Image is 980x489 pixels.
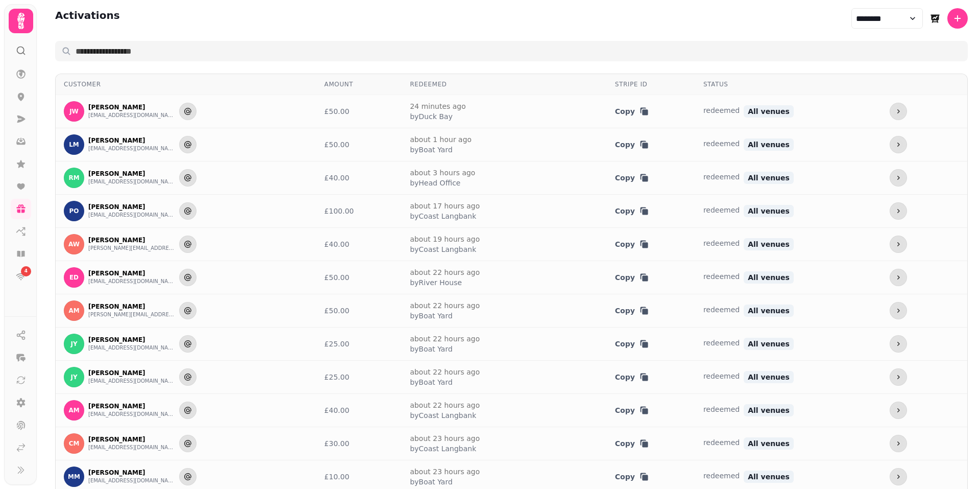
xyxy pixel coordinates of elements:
span: redeemed [703,372,740,380]
button: Send to [179,236,197,253]
span: redeemed [703,106,740,114]
span: 4 [24,268,28,275]
span: PO [69,207,79,215]
button: more [890,136,907,153]
span: by Boat Yard [410,311,480,321]
span: JY [70,374,77,381]
span: redeemed [703,239,740,247]
p: [PERSON_NAME] [88,136,175,145]
button: [EMAIL_ADDRESS][DOMAIN_NAME] [88,444,175,452]
span: RM [68,174,79,181]
div: £50.00 [324,139,394,150]
span: redeemed [703,438,740,447]
button: [PERSON_NAME][EMAIL_ADDRESS][PERSON_NAME][DOMAIN_NAME] [88,311,175,319]
a: 24 minutes ago [410,102,465,110]
div: £10.00 [324,472,394,482]
span: All venues [744,437,794,450]
button: Send to [179,302,197,319]
p: [PERSON_NAME] [88,402,175,410]
button: more [890,368,907,386]
div: £50.00 [324,306,394,316]
span: JW [69,108,79,115]
div: £40.00 [324,405,394,415]
button: Send to [179,202,197,220]
p: [PERSON_NAME] [88,336,175,344]
button: Copy [615,405,649,415]
span: redeemed [703,405,740,413]
button: [EMAIL_ADDRESS][DOMAIN_NAME] [88,277,175,286]
span: redeemed [703,173,740,181]
span: All venues [744,371,794,383]
span: redeemed [703,206,740,214]
span: LM [69,141,79,148]
button: Copy [615,173,649,183]
button: Send to [179,468,197,485]
span: by Coast Langbank [410,410,480,421]
p: [PERSON_NAME] [88,269,175,277]
p: [PERSON_NAME] [88,369,175,377]
button: Copy [615,306,649,316]
p: [PERSON_NAME] [88,103,175,111]
button: Copy [615,206,649,216]
span: redeemed [703,272,740,281]
button: Copy [615,339,649,349]
span: by River House [410,277,480,288]
span: JY [70,340,77,347]
button: Send to [179,103,197,120]
a: about 23 hours ago [410,468,480,476]
button: more [890,402,907,419]
button: [EMAIL_ADDRESS][DOMAIN_NAME] [88,178,175,186]
button: Copy [615,139,649,150]
span: by Boat Yard [410,377,480,387]
p: [PERSON_NAME] [88,203,175,211]
a: about 1 hour ago [410,135,472,144]
span: CM [69,440,80,447]
span: AW [68,241,80,248]
button: [EMAIL_ADDRESS][DOMAIN_NAME] [88,377,175,385]
button: [EMAIL_ADDRESS][DOMAIN_NAME] [88,211,175,219]
a: about 17 hours ago [410,202,480,210]
button: Copy [615,372,649,382]
button: more [890,468,907,485]
p: [PERSON_NAME] [88,170,175,178]
span: All venues [744,404,794,416]
div: £100.00 [324,206,394,216]
button: Send to [179,169,197,187]
button: more [890,202,907,220]
a: about 19 hours ago [410,235,480,243]
button: [EMAIL_ADDRESS][DOMAIN_NAME] [88,145,175,153]
button: more [890,302,907,319]
span: aM [68,307,79,314]
div: Stripe ID [615,80,687,88]
a: about 22 hours ago [410,368,480,376]
button: more [890,103,907,120]
p: [PERSON_NAME] [88,236,175,244]
div: Status [703,80,873,88]
button: Copy [615,472,649,482]
div: £25.00 [324,372,394,382]
div: £30.00 [324,438,394,449]
p: [PERSON_NAME] [88,469,175,477]
span: by Duck Bay [410,111,465,122]
button: Copy [615,106,649,117]
button: more [890,335,907,353]
span: redeemed [703,339,740,347]
button: [EMAIL_ADDRESS][DOMAIN_NAME] [88,111,175,120]
span: All venues [744,471,794,483]
span: All venues [744,305,794,317]
span: by Coast Langbank [410,444,480,454]
span: ED [69,274,79,281]
p: [PERSON_NAME] [88,435,175,444]
button: [PERSON_NAME][EMAIL_ADDRESS][PERSON_NAME][DOMAIN_NAME] [88,244,175,252]
button: Send to [179,335,197,353]
span: by Boat Yard [410,145,472,155]
button: more [890,435,907,452]
span: All venues [744,271,794,284]
button: [EMAIL_ADDRESS][DOMAIN_NAME] [88,477,175,485]
button: Copy [615,272,649,283]
span: by Head Office [410,178,475,188]
div: £40.00 [324,239,394,249]
div: Customer [64,80,308,88]
span: redeemed [703,306,740,314]
div: Redeemed [410,80,599,88]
